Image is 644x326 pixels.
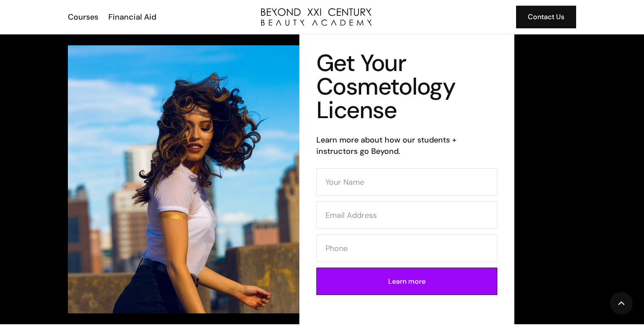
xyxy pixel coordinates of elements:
div: Courses [68,11,98,23]
h6: Learn more about how our students + instructors go Beyond. [316,134,497,157]
div: Contact Us [528,11,564,23]
input: Phone [316,234,497,262]
input: Your Name [316,168,497,196]
input: Learn more [316,268,497,295]
a: Financial Aid [103,11,161,23]
h1: Get Your Cosmetology License [316,51,497,122]
a: Courses [62,11,103,23]
a: home [261,8,372,26]
input: Email Address [316,201,497,229]
div: Financial Aid [108,11,156,23]
img: beyond logo [261,8,372,26]
img: esthetician facial application [68,45,322,313]
a: Contact Us [516,6,576,28]
form: Contact Form (Cosmo) [316,168,497,301]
